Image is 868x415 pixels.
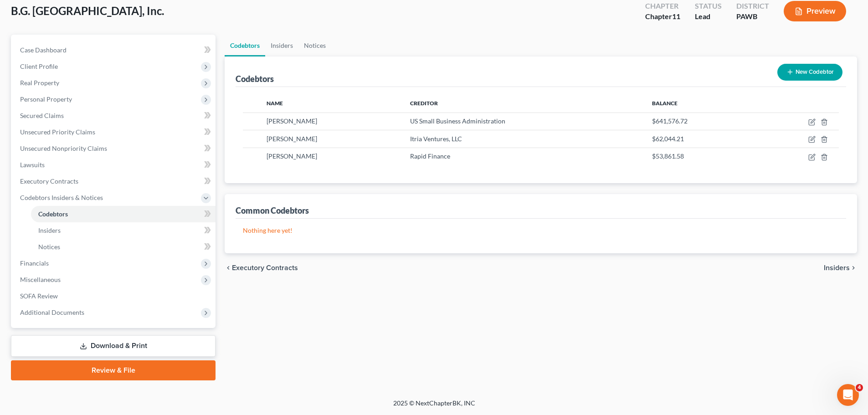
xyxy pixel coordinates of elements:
span: Insiders [824,264,850,272]
span: Notices [38,243,60,251]
span: US Small Business Administration [410,117,505,125]
a: Codebtors [31,206,216,222]
a: Insiders [265,35,298,56]
span: Creditor [410,100,438,107]
a: Unsecured Priority Claims [13,124,216,140]
span: 11 [672,12,680,20]
span: $62,044.21 [652,135,684,143]
a: Unsecured Nonpriority Claims [13,140,216,157]
span: Secured Claims [20,112,64,119]
span: Executory Contracts [232,264,298,272]
a: Lawsuits [13,157,216,173]
a: Executory Contracts [13,173,216,190]
div: District [736,1,769,11]
span: Codebtors [38,210,68,218]
span: Lawsuits [20,161,45,169]
div: Chapter [645,1,680,11]
span: Balance [652,100,678,107]
span: Personal Property [20,95,72,103]
span: $641,576.72 [652,117,688,125]
span: Additional Documents [20,308,84,316]
span: Miscellaneous [20,276,61,283]
a: Review & File [11,360,216,380]
span: Itria Ventures, LLC [410,135,462,143]
i: chevron_left [225,264,232,272]
div: PAWB [736,11,769,22]
span: Unsecured Priority Claims [20,128,95,136]
span: Unsecured Nonpriority Claims [20,144,107,152]
p: Nothing here yet! [243,226,839,235]
div: Codebtors [236,73,274,84]
div: 2025 © NextChapterBK, INC [175,399,694,415]
div: Chapter [645,11,680,22]
span: 4 [856,384,863,391]
span: $53,861.58 [652,152,684,160]
span: Name [267,100,283,107]
span: Real Property [20,79,59,87]
button: chevron_left Executory Contracts [225,264,298,272]
span: Financials [20,259,49,267]
span: Rapid Finance [410,152,450,160]
button: Insiders chevron_right [824,264,857,272]
a: Download & Print [11,335,216,357]
span: [PERSON_NAME] [267,135,317,143]
div: Common Codebtors [236,205,309,216]
iframe: Intercom live chat [837,384,859,406]
div: Lead [695,11,722,22]
span: Executory Contracts [20,177,78,185]
span: Insiders [38,226,61,234]
span: [PERSON_NAME] [267,152,317,160]
button: Preview [784,1,846,21]
a: Case Dashboard [13,42,216,58]
button: New Codebtor [777,64,842,81]
a: Notices [298,35,331,56]
a: Codebtors [225,35,265,56]
span: Case Dashboard [20,46,67,54]
a: Insiders [31,222,216,239]
span: [PERSON_NAME] [267,117,317,125]
span: Codebtors Insiders & Notices [20,194,103,201]
span: Client Profile [20,62,58,70]
a: Notices [31,239,216,255]
span: B.G. [GEOGRAPHIC_DATA], Inc. [11,4,164,17]
a: Secured Claims [13,108,216,124]
i: chevron_right [850,264,857,272]
a: SOFA Review [13,288,216,304]
div: Status [695,1,722,11]
span: SOFA Review [20,292,58,300]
